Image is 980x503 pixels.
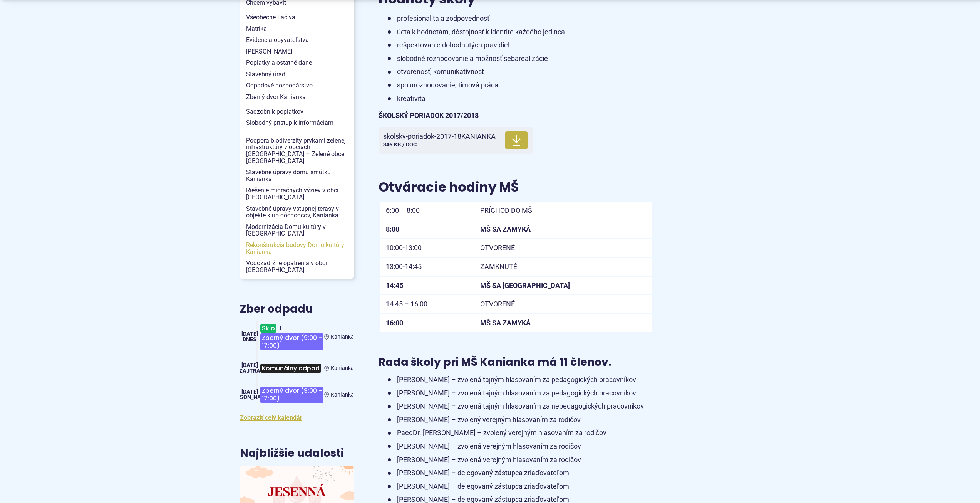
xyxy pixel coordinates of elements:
[246,46,348,57] span: [PERSON_NAME]
[388,26,652,38] li: úcta k hodnotám, dôstojnosť k identite každého jedinca
[388,427,652,439] li: PaedDr. [PERSON_NAME] – zvolený verejným hlasovaním za rodičov
[246,69,348,80] span: Stavebný úrad
[379,111,479,119] strong: ŠKOLSKÝ PORIADOK 2017/2018
[239,368,260,374] span: Zajtra
[240,384,354,406] a: Zberný dvor (9:00 - 17:00) Kanianka [DATE] [PERSON_NAME]
[246,221,348,239] span: Modernizácia Domu kultúry v [GEOGRAPHIC_DATA]
[240,57,354,69] a: Poplatky a ostatné dane
[388,414,652,426] li: [PERSON_NAME] – zvolený verejným hlasovaním za rodičov
[260,324,276,333] span: Sklo
[383,141,417,148] span: 346 KB / DOC
[240,321,354,353] a: Sklo+Zberný dvor (9:00 - 17:00) Kanianka [DATE] Dnes
[480,281,570,289] strong: MŠ SA [GEOGRAPHIC_DATA]
[240,221,354,239] a: Modernizácia Domu kultúry v [GEOGRAPHIC_DATA]
[240,203,354,221] a: Stavebné úpravy vstupnej terasy v objekte klub dôchodcov, Kanianka
[240,135,354,167] a: Podpora biodiverzity prvkami zelenej infraštruktúry v obciach [GEOGRAPHIC_DATA] – Zelené obce [GE...
[240,447,344,459] h3: Najbližšie udalosti
[246,203,348,221] span: Stavebné úpravy vstupnej terasy v objekte klub dôchodcov, Kanianka
[246,117,348,129] span: Slobodný prístup k informáciám
[240,167,354,185] a: Stavebné úpravy domu smútku Kanianka
[246,135,348,167] span: Podpora biodiverzity prvkami zelenej infraštruktúry v obciach [GEOGRAPHIC_DATA] – Zelené obce [GE...
[379,178,519,196] span: Otváracie hodiny MŠ
[386,225,399,233] strong: 8:00
[240,12,354,23] a: Všeobecné tlačivá
[379,257,474,276] td: 13:00-14:45
[246,12,348,23] span: Všeobecné tlačivá
[240,69,354,80] a: Stavebný úrad
[240,91,354,103] a: Zberný dvor Kanianka
[331,365,354,372] span: Kanianka
[480,319,531,327] strong: MŠ SA ZAMYKÁ
[240,239,354,257] a: Rekonštrukcia budovy Domu kultúry Kanianka
[246,91,348,103] span: Zberný dvor Kanianka
[246,34,348,46] span: Evidencia obyvateľstva
[246,185,348,203] span: Riešenie migračných výziev v obci [GEOGRAPHIC_DATA]
[260,387,323,403] span: Zberný dvor (9:00 - 17:00)
[246,239,348,257] span: Rekonštrukcia budovy Domu kultúry Kanianka
[240,360,354,377] a: Komunálny odpad Kanianka [DATE] Zajtra
[240,117,354,129] a: Slobodný prístup k informáciám
[240,414,302,421] a: Zobraziť celý kalendár
[246,106,348,118] span: Sadzobník poplatkov
[386,319,403,327] strong: 16:00
[240,303,354,315] h3: Zber odpadu
[379,201,474,220] td: 6:00 – 8:00
[228,394,271,400] span: [PERSON_NAME]
[331,392,354,398] span: Kanianka
[388,387,652,399] li: [PERSON_NAME] – zvolená tajným hlasovaním za pedagogických pracovníkov
[386,281,403,289] strong: 14:45
[474,201,652,220] td: PRÍCHOD DO MŠ
[240,80,354,91] a: Odpadové hospodárstvo
[388,374,652,386] li: [PERSON_NAME] – zvolená tajným hlasovaním za pedagogických pracovníkov
[260,364,321,373] span: Komunálny odpad
[388,66,652,78] li: otvorenosť, komunikatívnosť
[379,355,611,370] span: Rada školy pri MŠ Kanianka má 11 členov.
[388,39,652,51] li: rešpektovanie dohodnutých pravidiel
[480,225,531,233] strong: MŠ SA ZAMYKÁ
[388,467,652,479] li: [PERSON_NAME] – delegovaný zástupca zriaďovateľom
[240,106,354,118] a: Sadzobník poplatkov
[241,331,258,337] span: [DATE]
[474,295,652,314] td: OTVORENÉ
[241,362,258,368] span: [DATE]
[243,336,256,343] span: Dnes
[260,333,323,350] span: Zberný dvor (9:00 - 17:00)
[388,93,652,105] li: kreativita
[241,389,258,395] span: [DATE]
[379,295,474,314] td: 14:45 – 16:00
[379,239,474,257] td: 10:00-13:00
[474,239,652,257] td: OTVORENÉ
[388,441,652,453] li: [PERSON_NAME] – zvolená verejným hlasovaním za rodičov
[246,57,348,69] span: Poplatky a ostatné dane
[388,79,652,91] li: spolurozhodovanie, tímová práca
[246,23,348,35] span: Matrika
[474,257,652,276] td: ZAMKNUTÉ
[379,127,533,154] a: skolsky-poriadok-2017-18KANIANKA346 KB / DOC
[246,167,348,185] span: Stavebné úpravy domu smútku Kanianka
[383,133,496,140] span: skolsky-poriadok-2017-18KANIANKA
[388,53,652,65] li: slobodné rozhodovanie a možnosť sebarealizácie
[240,185,354,203] a: Riešenie migračných výziev v obci [GEOGRAPHIC_DATA]
[260,321,324,353] h3: +
[388,13,652,25] li: profesionalita a zodpovednosť
[246,80,348,91] span: Odpadové hospodárstvo
[240,23,354,35] a: Matrika
[388,481,652,493] li: [PERSON_NAME] – delegovaný zástupca zriaďovateľom
[240,46,354,57] a: [PERSON_NAME]
[388,400,652,412] li: [PERSON_NAME] – zvolená tajným hlasovaním za nepedagogických pracovníkov
[331,334,354,340] span: Kanianka
[246,257,348,276] span: Vodozádržné opatrenia v obci [GEOGRAPHIC_DATA]
[240,34,354,46] a: Evidencia obyvateľstva
[240,257,354,276] a: Vodozádržné opatrenia v obci [GEOGRAPHIC_DATA]
[388,454,652,466] li: [PERSON_NAME] – zvolená verejným hlasovaním za rodičov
